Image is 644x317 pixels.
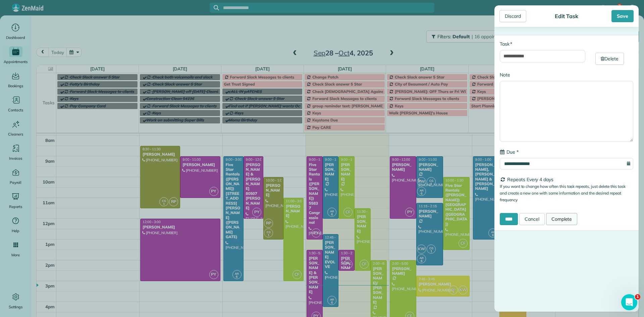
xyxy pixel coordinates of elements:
label: Note [500,71,510,78]
label: Task [500,41,512,47]
small: If you want to change how often this task repeats, just delete this task and create a new one wit... [500,184,626,202]
div: Discard [499,10,526,22]
iframe: Intercom live chat [621,294,637,310]
div: Save [611,10,634,22]
span: 1 [635,294,640,300]
label: Due [500,149,519,155]
span: Repeats Every 4 days [507,176,553,182]
div: Edit Task [553,13,580,19]
a: Delete [595,53,624,65]
a: Complete [546,213,578,225]
a: Cancel [519,213,545,225]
